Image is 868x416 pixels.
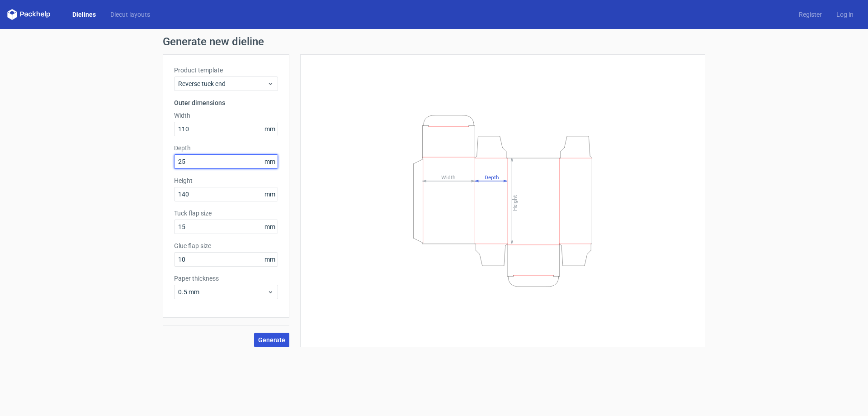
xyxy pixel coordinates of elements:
label: Glue flap size [174,241,278,250]
span: mm [262,187,278,201]
span: mm [262,253,278,266]
label: Paper thickness [174,274,278,283]
label: Height [174,176,278,185]
a: Register [792,10,829,19]
h3: Outer dimensions [174,98,278,107]
span: mm [262,155,278,168]
span: 0.5 mm [178,287,267,296]
span: Generate [258,337,285,343]
span: mm [262,122,278,136]
h1: Generate new dieline [163,36,705,47]
span: Reverse tuck end [178,79,267,88]
span: mm [262,220,278,234]
label: Tuck flap size [174,209,278,218]
label: Width [174,111,278,120]
label: Depth [174,143,278,153]
a: Log in [829,10,861,19]
a: Dielines [65,10,103,19]
tspan: Height [512,195,518,210]
tspan: Depth [485,174,499,180]
a: Diecut layouts [103,10,157,19]
button: Generate [254,333,289,347]
tspan: Width [441,174,456,180]
label: Product template [174,66,278,75]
